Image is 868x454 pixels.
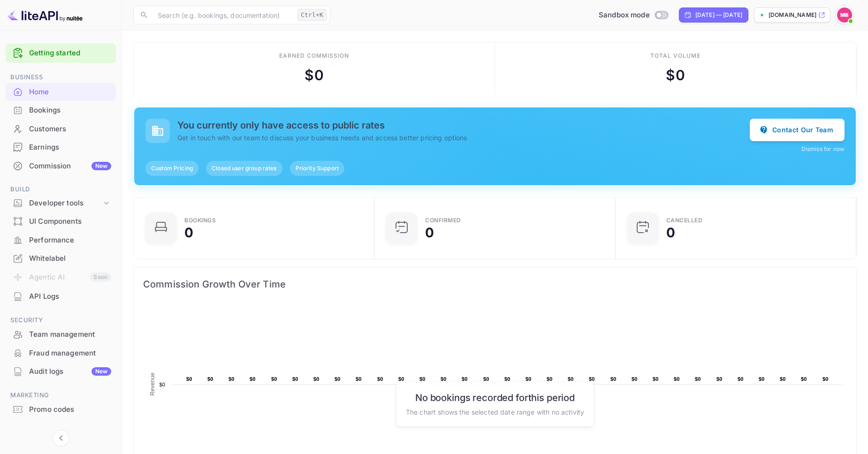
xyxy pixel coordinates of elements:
[769,11,816,19] p: [DOMAIN_NAME]
[6,101,116,119] a: Bookings
[6,212,116,230] a: UI Components
[6,83,116,100] a: Home
[6,101,116,120] div: Bookings
[184,226,193,239] div: 0
[6,184,116,195] span: Build
[6,288,116,306] div: API Logs
[29,291,111,302] div: API Logs
[29,404,111,415] div: Promo codes
[6,344,116,362] a: Fraud management
[29,124,111,135] div: Customers
[152,6,294,24] input: Search (e.g. bookings, documentation)
[29,366,111,377] div: Audit logs
[6,231,116,250] div: Performance
[290,164,344,173] span: Priority Support
[29,87,111,98] div: Home
[186,376,192,382] text: $0
[292,376,298,382] text: $0
[145,164,198,173] span: Custom Pricing
[29,48,111,59] a: Getting started
[29,253,111,264] div: Whitelabel
[653,376,659,382] text: $0
[6,363,116,381] div: Audit logsNew
[279,52,349,60] div: Earned commission
[547,376,553,382] text: $0
[6,83,116,101] div: Home
[6,315,116,325] span: Security
[674,376,680,382] text: $0
[568,376,574,382] text: $0
[6,231,116,249] a: Performance
[599,10,650,21] span: Sandbox mode
[313,376,320,382] text: $0
[716,376,723,382] text: $0
[801,376,807,382] text: $0
[143,277,847,292] span: Commission Growth Over Time
[406,407,584,417] p: The chart shows the selected date range with no activity
[610,376,617,382] text: $0
[91,162,111,170] div: New
[695,11,742,19] div: [DATE] — [DATE]
[91,367,111,376] div: New
[822,376,829,382] text: $0
[29,329,111,340] div: Team management
[29,198,102,209] div: Developer tools
[356,376,362,382] text: $0
[666,226,675,239] div: 0
[6,288,116,305] a: API Logs
[525,376,532,382] text: $0
[462,376,468,382] text: $0
[53,430,69,446] button: Collapse navigation
[632,376,638,382] text: $0
[29,348,111,359] div: Fraud management
[29,161,111,172] div: Commission
[8,8,83,23] img: LiteAPI logo
[6,401,116,419] div: Promo codes
[6,157,116,174] a: CommissionNew
[780,376,786,382] text: $0
[207,376,213,382] text: $0
[801,145,845,153] button: Dismiss for now
[650,52,700,60] div: Total volume
[6,250,116,267] a: Whitelabel
[759,376,765,382] text: $0
[228,376,235,382] text: $0
[750,119,845,141] button: Contact Our Team
[6,212,116,231] div: UI Components
[6,325,116,344] div: Team management
[406,392,584,403] h6: No bookings recorded for this period
[483,376,489,382] text: $0
[177,120,750,131] h5: You currently only have access to public rates
[297,9,327,21] div: Ctrl+K
[184,218,216,223] div: Bookings
[504,376,510,382] text: $0
[305,65,323,86] div: $ 0
[589,376,595,382] text: $0
[271,376,277,382] text: $0
[6,157,116,175] div: CommissionNew
[666,218,703,223] div: CANCELLED
[206,164,282,173] span: Closed user group rates
[29,142,111,153] div: Earnings
[837,8,852,23] img: Marc Bellmann
[6,72,116,83] span: Business
[29,216,111,227] div: UI Components
[6,120,116,137] a: Customers
[398,376,404,382] text: $0
[6,344,116,363] div: Fraud management
[6,44,116,63] div: Getting started
[377,376,383,382] text: $0
[425,226,434,239] div: 0
[6,138,116,156] a: Earnings
[6,325,116,343] a: Team management
[666,65,685,86] div: $ 0
[250,376,256,382] text: $0
[6,250,116,268] div: Whitelabel
[6,390,116,401] span: Marketing
[335,376,341,382] text: $0
[149,372,156,395] text: Revenue
[425,218,461,223] div: Confirmed
[441,376,447,382] text: $0
[595,10,671,21] div: Switch to Production mode
[6,195,116,212] div: Developer tools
